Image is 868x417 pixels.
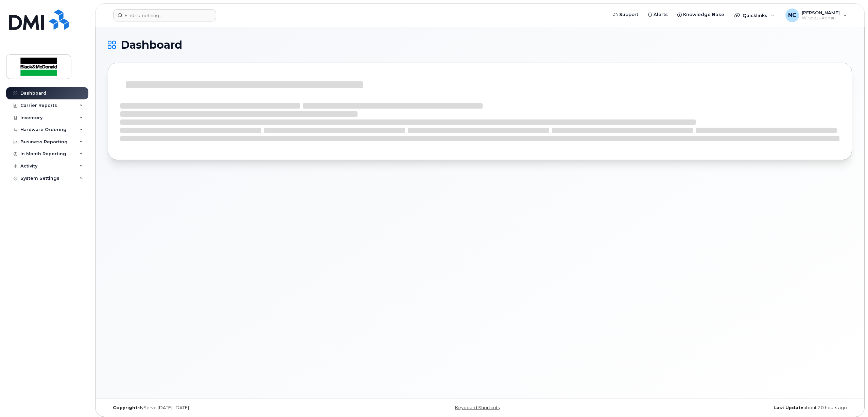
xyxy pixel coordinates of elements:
span: Dashboard [121,40,182,50]
a: Keyboard Shortcuts [455,405,500,410]
div: MyServe [DATE]–[DATE] [108,405,356,411]
strong: Copyright [113,405,137,410]
strong: Last Update [774,405,803,410]
div: about 20 hours ago [604,405,852,411]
